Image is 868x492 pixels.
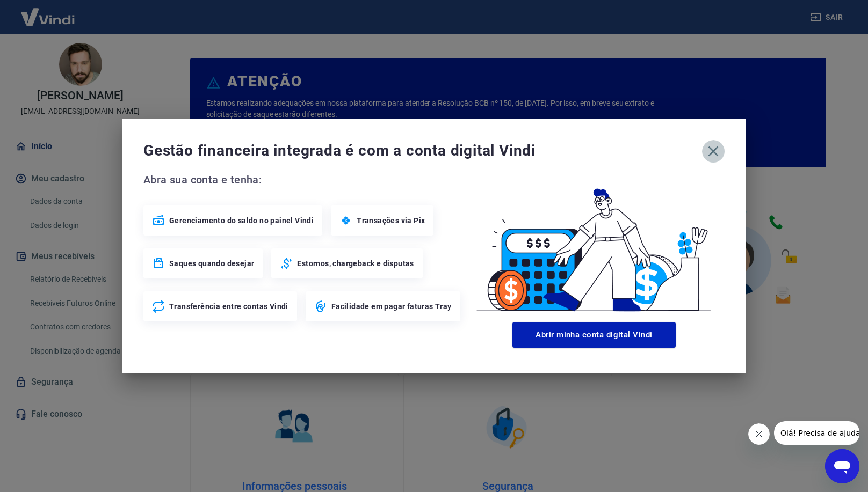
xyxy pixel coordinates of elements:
[331,301,452,312] span: Facilidade em pagar faturas Tray
[512,322,676,348] button: Abrir minha conta digital Vindi
[169,301,288,312] span: Transferência entre contas Vindi
[748,423,770,445] iframe: Fechar mensagem
[464,171,725,318] img: Good Billing
[143,171,464,188] span: Abra sua conta e tenha:
[169,215,314,226] span: Gerenciamento do saldo no painel Vindi
[297,258,414,269] span: Estornos, chargeback e disputas
[774,421,859,445] iframe: Mensagem da empresa
[6,8,90,16] span: Olá! Precisa de ajuda?
[143,140,702,161] span: Gestão financeira integrada é com a conta digital Vindi
[169,258,254,269] span: Saques quando desejar
[825,449,859,483] iframe: Botão para abrir a janela de mensagens
[357,215,425,226] span: Transações via Pix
